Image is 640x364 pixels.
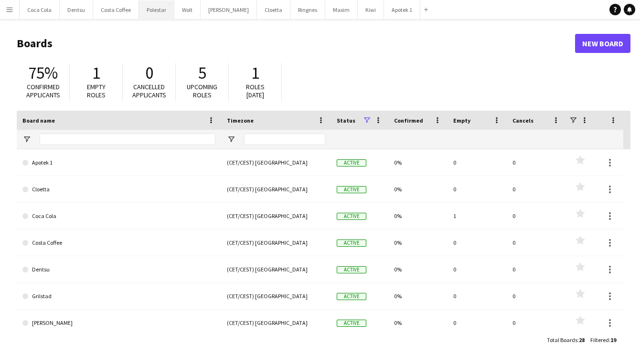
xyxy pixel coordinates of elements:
div: 1 [448,203,507,229]
div: 0% [388,149,448,176]
div: 0 [507,310,566,336]
div: 0 [507,203,566,229]
div: 0 [507,229,566,256]
div: (CET/CEST) [GEOGRAPHIC_DATA] [221,310,331,336]
span: Cancelled applicants [132,83,166,99]
h1: Boards [17,36,575,51]
button: Wolt [174,0,201,19]
span: 19 [610,336,616,343]
span: Confirmed [394,117,423,124]
span: Active [337,266,366,273]
span: Active [337,293,366,300]
button: [PERSON_NAME] [201,0,257,19]
div: (CET/CEST) [GEOGRAPHIC_DATA] [221,283,331,309]
button: Dentsu [60,0,93,19]
span: Cancels [512,117,533,124]
a: Dentsu [22,256,215,283]
span: Board name [22,117,55,124]
button: Open Filter Menu [227,135,235,144]
div: 0 [507,149,566,176]
div: 0 [507,283,566,309]
div: : [590,331,616,349]
div: 0 [507,256,566,282]
div: 0% [388,203,448,229]
span: 1 [251,62,259,83]
div: 0 [507,176,566,202]
span: Active [337,320,366,327]
button: Coca Cola [20,0,60,19]
span: Active [337,213,366,220]
div: (CET/CEST) [GEOGRAPHIC_DATA] [221,176,331,202]
div: (CET/CEST) [GEOGRAPHIC_DATA] [221,203,331,229]
button: Costa Coffee [93,0,139,19]
span: Total Boards [547,336,577,343]
span: Status [337,117,355,124]
input: Timezone Filter Input [244,134,325,145]
button: Apotek 1 [384,0,420,19]
div: 0 [448,229,507,256]
div: 0 [448,256,507,282]
button: Ringnes [290,0,325,19]
div: 0% [388,176,448,202]
div: 0% [388,283,448,309]
span: Upcoming roles [187,83,217,99]
div: : [547,331,585,349]
div: 0% [388,256,448,282]
a: [PERSON_NAME] [22,310,215,336]
div: 0 [448,149,507,176]
div: 0 [448,176,507,202]
span: Timezone [227,117,254,124]
span: 28 [579,336,585,343]
button: Cloetta [257,0,290,19]
span: Active [337,239,366,247]
a: Coca Cola [22,203,215,229]
button: Open Filter Menu [22,135,31,144]
button: Kiwi [358,0,384,19]
span: 5 [198,62,206,83]
input: Board name Filter Input [40,134,215,145]
span: Empty roles [87,83,106,99]
span: Roles [DATE] [246,83,265,99]
a: Grilstad [22,283,215,310]
span: Confirmed applicants [26,83,60,99]
div: 0 [448,283,507,309]
div: (CET/CEST) [GEOGRAPHIC_DATA] [221,149,331,176]
div: 0 [448,310,507,336]
span: Empty [453,117,470,124]
div: (CET/CEST) [GEOGRAPHIC_DATA] [221,229,331,256]
a: New Board [575,34,630,53]
span: Filtered [590,336,609,343]
div: 0% [388,229,448,256]
span: 0 [145,62,153,83]
a: Cloetta [22,176,215,203]
span: Active [337,186,366,193]
span: Active [337,159,366,166]
button: Polestar [139,0,174,19]
button: Maxim [325,0,358,19]
a: Costa Coffee [22,229,215,256]
span: 1 [92,62,100,83]
div: (CET/CEST) [GEOGRAPHIC_DATA] [221,256,331,282]
div: 0% [388,310,448,336]
a: Apotek 1 [22,149,215,176]
span: 75% [28,62,58,83]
